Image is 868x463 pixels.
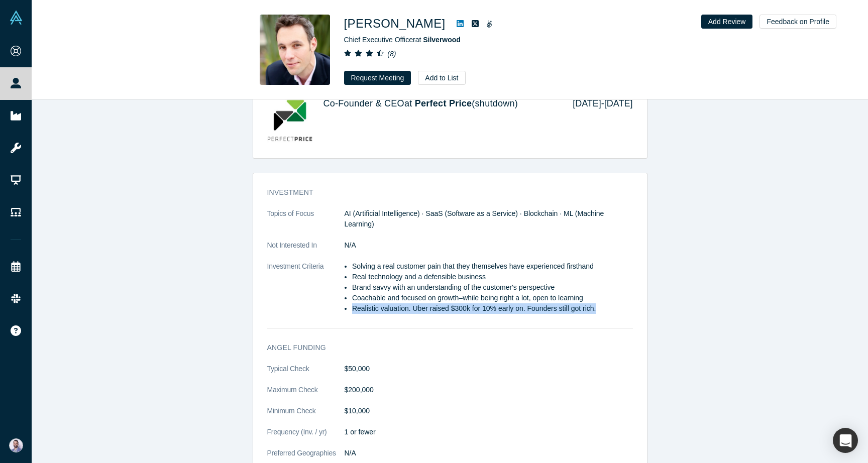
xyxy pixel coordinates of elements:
[759,15,836,29] button: Feedback on Profile
[387,50,396,58] i: ( 8 )
[352,293,633,303] li: Coachable and focused on growth–while being right a lot, open to learning
[267,187,619,198] h3: Investment
[9,438,23,452] img: Sam Jadali's Account
[423,36,461,44] a: Silverwood
[352,303,633,314] li: Realistic valuation. Uber raised $300k for 10% early on. Founders still got rich.
[345,406,633,416] dd: $10,000
[352,272,633,282] li: Real technology and a defensible business
[267,208,345,240] dt: Topics of Focus
[267,342,619,353] h3: Angel Funding
[267,364,345,385] dt: Typical Check
[260,15,330,85] img: Alexander Shartsis's Profile Image
[345,240,633,251] dd: N/A
[345,364,633,374] dd: $50,000
[9,11,23,25] img: Alchemist Vault Logo
[267,427,345,448] dt: Frequency (Inv. / yr)
[267,385,345,406] dt: Maximum Check
[559,98,632,144] div: [DATE] - [DATE]
[415,98,472,108] a: Perfect Price
[267,240,345,261] dt: Not Interested In
[352,261,633,272] li: Solving a real customer pain that they themselves have experienced firsthand
[345,427,633,437] dd: 1 or fewer
[345,209,604,228] span: AI (Artificial Intelligence) · SaaS (Software as a Service) · Blockchain · ML (Machine Learning)
[418,71,465,85] button: Add to List
[345,385,633,395] dd: $200,000
[323,98,559,109] h4: Co-Founder & CEO at (shutdown)
[267,98,313,144] img: Perfect Price's Logo
[267,261,345,324] dt: Investment Criteria
[352,282,633,293] li: Brand savvy with an understanding of the customer's perspective
[267,406,345,427] dt: Minimum Check
[344,71,411,85] button: Request Meeting
[344,15,446,33] h1: [PERSON_NAME]
[701,15,753,29] button: Add Review
[345,448,633,458] dd: N/A
[344,36,461,44] span: Chief Executive Officer at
